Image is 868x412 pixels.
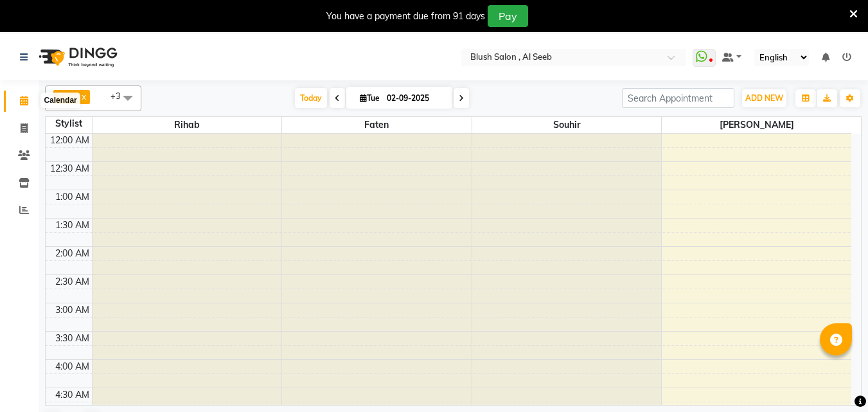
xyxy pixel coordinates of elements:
button: Pay [488,5,528,27]
span: Souhir [472,117,662,133]
span: Faten [282,117,472,133]
button: ADD NEW [742,89,786,107]
div: You have a payment due from 91 days [326,10,485,23]
div: 4:30 AM [53,388,92,402]
div: 2:00 AM [53,247,92,260]
div: Stylist [46,117,92,130]
span: ADD NEW [745,93,783,103]
span: [PERSON_NAME] [662,117,851,133]
div: 12:00 AM [48,134,92,147]
div: 1:00 AM [53,190,92,204]
span: Tue [357,93,383,103]
div: 4:00 AM [53,360,92,373]
input: 2025-09-02 [383,89,447,108]
div: 1:30 AM [53,219,92,232]
input: Search Appointment [622,88,734,108]
span: Today [295,88,327,108]
div: 3:30 AM [53,332,92,345]
span: Rihab [93,117,282,133]
div: 3:00 AM [53,303,92,317]
div: 12:30 AM [48,162,92,175]
div: 2:30 AM [53,275,92,289]
img: logo [33,39,121,75]
span: +3 [111,91,130,101]
div: Calendar [40,93,80,108]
